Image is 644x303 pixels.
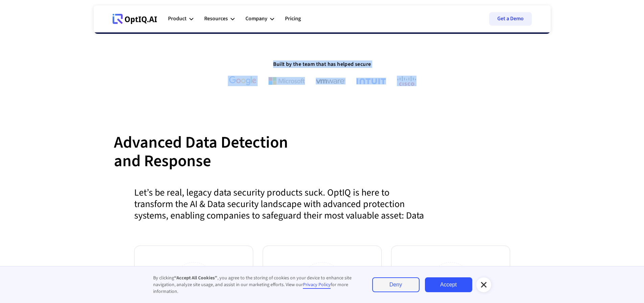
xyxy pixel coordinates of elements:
[273,60,371,68] strong: Built by the team that has helped secure
[245,9,274,29] div: Company
[168,14,187,23] div: Product
[174,275,217,281] strong: “Accept All Cookies”
[114,187,425,229] div: Let’s be real, legacy data security products suck. OptIQ is here to transform the AI & Data secur...
[285,9,301,29] a: Pricing
[204,9,235,29] div: Resources
[204,14,228,23] div: Resources
[114,133,530,187] div: Advanced Data Detection and Response
[113,9,157,29] a: Webflow Homepage
[425,277,472,292] a: Accept
[245,14,267,23] div: Company
[489,12,532,26] a: Get a Demo
[372,277,420,292] a: Deny
[168,9,193,29] div: Product
[153,275,359,295] div: By clicking , you agree to the storing of cookies on your device to enhance site navigation, anal...
[303,281,331,289] a: Privacy Policy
